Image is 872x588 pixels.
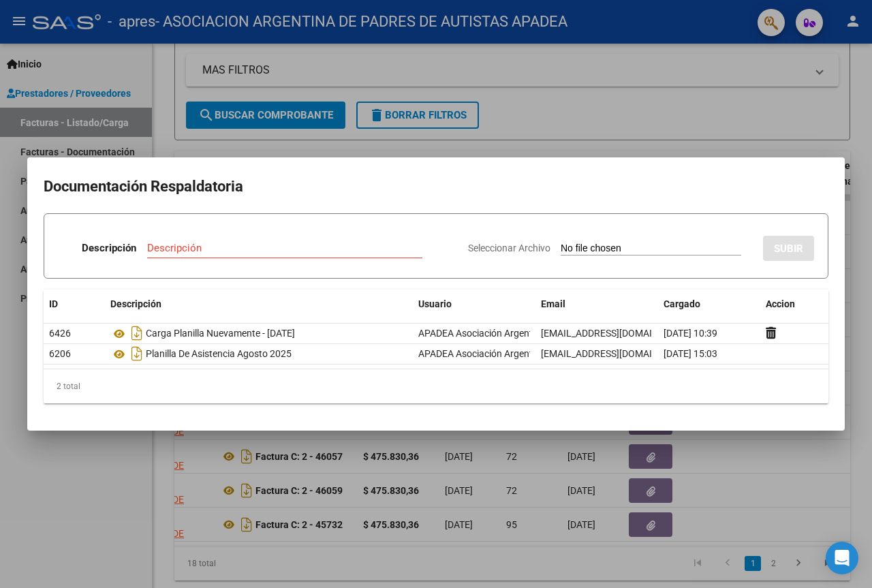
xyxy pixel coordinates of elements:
[664,328,717,339] span: [DATE] 10:39
[418,298,452,309] span: Usuario
[413,290,535,319] datatable-header-cell: Usuario
[128,322,146,344] i: Descargar documento
[110,322,407,344] div: Carga Planilla Nuevamente - [DATE]
[110,298,161,309] span: Descripción
[468,243,550,253] span: Seleccionar Archivo
[541,348,692,359] span: [EMAIL_ADDRESS][DOMAIN_NAME]
[49,298,58,309] span: ID
[110,343,407,365] div: Planilla De Asistencia Agosto 2025
[105,290,413,319] datatable-header-cell: Descripción
[82,241,136,256] p: Descripción
[541,298,565,309] span: Email
[763,236,814,261] button: SUBIR
[664,348,717,359] span: [DATE] 15:03
[49,328,71,339] span: 6426
[44,369,828,403] div: 2 total
[44,174,828,200] h2: Documentación Respaldatoria
[826,542,858,574] div: Open Intercom Messenger
[128,343,146,365] i: Descargar documento
[774,243,803,255] span: SUBIR
[535,290,658,319] datatable-header-cell: Email
[760,290,828,319] datatable-header-cell: Accion
[541,328,692,339] span: [EMAIL_ADDRESS][DOMAIN_NAME]
[664,298,700,309] span: Cargado
[766,298,795,309] span: Accion
[49,348,71,359] span: 6206
[658,290,760,319] datatable-header-cell: Cargado
[418,348,640,359] span: APADEA Asociación Argentina de Padres de Autistas
[418,328,640,339] span: APADEA Asociación Argentina de Padres de Autistas
[44,290,105,319] datatable-header-cell: ID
